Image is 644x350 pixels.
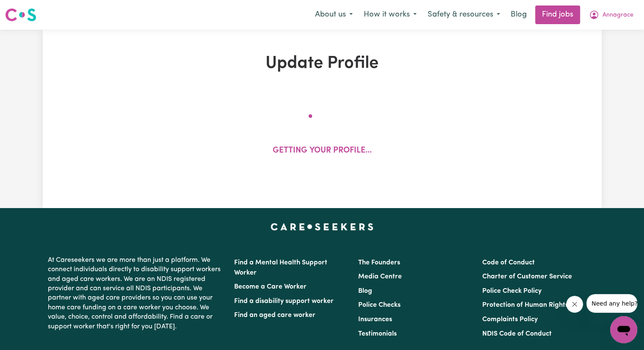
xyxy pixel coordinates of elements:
a: NDIS Code of Conduct [482,331,552,337]
a: The Founders [358,259,400,266]
a: Protection of Human Rights [482,302,568,308]
a: Code of Conduct [482,259,535,266]
a: Find a Mental Health Support Worker [234,259,327,276]
p: At Careseekers we are more than just a platform. We connect individuals directly to disability su... [48,252,224,335]
h1: Update Profile [141,53,503,74]
a: Blog [358,288,372,294]
a: Find a disability support worker [234,298,334,305]
button: My Account [583,6,639,24]
a: Police Checks [358,302,401,308]
iframe: Close message [566,296,583,313]
a: Police Check Policy [482,288,542,294]
a: Become a Care Worker [234,283,307,290]
p: Getting your profile... [273,145,372,157]
a: Charter of Customer Service [482,273,572,280]
a: Blog [506,6,532,24]
a: Media Centre [358,273,402,280]
button: About us [310,6,358,24]
a: Find jobs [535,6,580,24]
iframe: Button to launch messaging window [610,316,637,343]
a: Testimonials [358,331,397,337]
span: Need any help? [5,6,51,13]
a: Careseekers home page [271,223,373,230]
iframe: Message from company [586,294,637,313]
a: Find an aged care worker [234,312,315,319]
a: Complaints Policy [482,316,538,323]
a: Careseekers logo [5,5,36,25]
button: How it works [358,6,422,24]
img: Careseekers logo [5,7,36,22]
button: Safety & resources [422,6,506,24]
a: Insurances [358,316,392,323]
span: Annagrace [603,11,633,20]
